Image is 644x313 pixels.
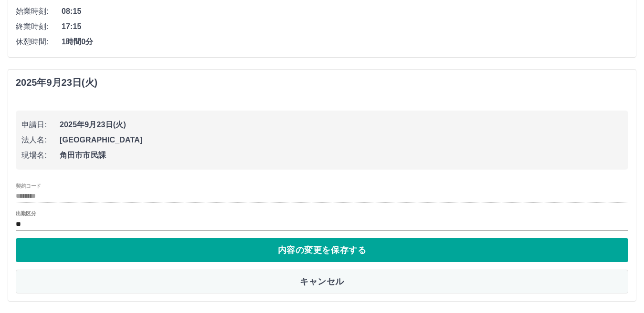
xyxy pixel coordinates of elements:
[21,119,60,131] span: 申請日:
[62,21,628,32] span: 17:15
[16,238,628,262] button: 内容の変更を保存する
[60,150,623,161] span: 角田市市民課
[16,182,41,189] label: 契約コード
[16,270,628,293] button: キャンセル
[62,6,628,17] span: 08:15
[16,21,62,32] span: 終業時刻:
[21,150,60,161] span: 現場名:
[16,36,62,48] span: 休憩時間:
[21,134,60,146] span: 法人名:
[62,36,628,48] span: 1時間0分
[16,77,97,88] h3: 2025年9月23日(火)
[60,134,623,146] span: [GEOGRAPHIC_DATA]
[16,210,36,217] label: 出勤区分
[16,6,62,17] span: 始業時刻:
[60,119,623,131] span: 2025年9月23日(火)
